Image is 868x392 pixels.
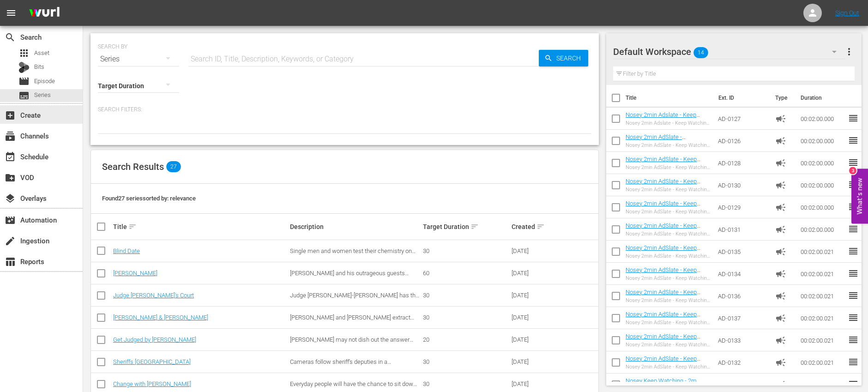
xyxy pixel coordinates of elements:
th: Duration [795,85,850,111]
span: reorder [848,268,859,279]
div: [DATE] [512,380,553,387]
span: Found 27 series sorted by: relevance [102,195,196,202]
a: Nosey 2min Adslate - Keep Watching - JS-0196, SW-17157 TEST non-Roku [626,111,707,132]
td: AD-0129 [714,196,772,218]
div: 30 [423,292,509,299]
span: Ingestion [5,235,16,247]
span: Ad [775,379,786,390]
span: Bits [34,62,44,72]
td: 00:02:00.000 [797,130,848,152]
div: [DATE] [512,270,553,277]
td: AD-0134 [714,263,772,285]
a: Sheriffs [GEOGRAPHIC_DATA] [113,358,191,365]
a: Nosey 2min AdSlate - KeepWatching - JS-1776 TEST non-Roku [626,133,706,154]
button: more_vert [844,41,855,63]
span: reorder [848,179,859,190]
div: [DATE] [512,314,553,321]
span: reorder [848,201,859,212]
span: Reports [5,256,16,267]
span: Channels [5,131,16,142]
td: AD-0128 [714,152,772,174]
div: 30 [423,358,509,365]
a: Nosey 2min AdSlate - Keep Watching - Nosey_2min_AdSlate_SW-17131_MS-1712 - TEST non-Roku [626,355,700,390]
div: [DATE] [512,358,553,365]
div: Nosey 2min AdSlate - Keep Watching - Nosey_2min_AdSlate_JS-1797_MS-1708 - TEST non-Roku [626,275,710,281]
div: [DATE] [512,247,553,254]
span: Search Results [102,161,164,172]
td: 00:02:00.000 [797,152,848,174]
button: Search [539,50,588,66]
td: 00:02:00.000 [797,196,848,218]
td: AD-0130 [714,174,772,196]
span: Search [5,32,16,43]
a: Nosey 2min AdSlate - Keep Watching - JS-1855 TEST non-Roku [626,156,705,176]
td: AD-0132 [714,351,772,374]
div: Nosey 2min AdSlate - Keep Watching - Nosey_2min_AdSlate_MS-1777_MS-1715 - TEST non-Roku [626,297,710,303]
span: sort [470,223,479,231]
div: Target Duration [423,221,509,232]
span: Ad [775,202,786,213]
div: 30 [423,247,509,254]
span: Series [18,90,30,101]
div: Nosey 2min AdSlate - Keep Watching - Nosey_2min_AdSlate_SW-17115_MS-1736 - TEST non-Roku [626,320,710,326]
div: 60 [423,270,509,277]
a: Change with [PERSON_NAME] [113,380,191,387]
span: reorder [848,135,859,146]
th: Ext. ID [713,85,770,111]
span: Overlays [5,193,16,204]
span: Ad [775,157,786,169]
a: Judge [PERSON_NAME]'s Court [113,292,194,299]
div: 30 [423,380,509,387]
span: Ad [775,246,786,257]
div: Title [113,221,287,232]
a: Nosey 2min AdSlate - Keep Watching - Nosey_2min_AdSlate_MS-1777_MS-1715 - TEST non-Roku [626,289,710,316]
a: Nosey Keep Watching - 2m [626,377,697,384]
div: Nosey 2min Adslate - Keep Watching - JS-0196, SW-17157 TEST non-Roku [626,120,710,126]
span: Asset [18,48,30,59]
a: Nosey 2min AdSlate - Keep Watching - JS-1901 TEST non-Roku [626,200,705,221]
span: Judge [PERSON_NAME]-[PERSON_NAME] has the final say in these wacky and funny small claims cases. [290,292,419,313]
span: 14 [693,43,708,62]
td: 00:02:00.021 [797,329,848,351]
span: Ad [775,313,786,324]
span: Search [553,50,588,66]
span: [PERSON_NAME] and his outrageous guests engage in lively and often tasteless discussion. [290,270,413,283]
span: Single men and women test their chemistry on memorable first dates. [290,247,416,261]
td: AD-0131 [714,218,772,241]
div: Nosey 2min AdSlate - Keep Watching - Nosey_2min_AdSlate_SW-17131_MS-1712 - TEST non-Roku [626,364,710,370]
span: Episode [34,77,55,86]
div: 30 [423,314,509,321]
a: Nosey 2min AdSlate - Keep Watching - Nosey_2min_AdSlate_JS-1797_MS-1708 - TEST non-Roku [626,266,710,294]
a: Nosey 2min AdSlate - Keep Watching - SW-18157, JS-0189 TEST non-Roku [626,222,707,243]
td: 00:02:00.000 [797,174,848,196]
div: Nosey 2min AdSlate - Keep Watching - Nosey_2min_ADSlate_JS-1795_MS-1736 - TEST non-Roku [626,253,710,259]
td: AD-0126 [714,130,772,152]
td: 00:02:00.000 [797,108,848,130]
span: VOD [5,172,16,183]
td: AD-0127 [714,108,772,130]
span: Ad [775,180,786,191]
span: reorder [848,334,859,345]
span: Schedule [5,151,16,163]
td: AD-0137 [714,307,772,329]
div: Nosey 2min AdSlate - Keep Watching - JS-1901, SW-0632, JS-1906 TEST non-Roku [626,187,710,193]
button: Open Feedback Widget [851,169,868,223]
span: Ad [775,357,786,368]
a: [PERSON_NAME] [113,270,157,277]
a: Sign Out [835,9,859,17]
td: 00:02:00.021 [797,285,848,307]
th: Type [770,85,795,111]
td: AD-0136 [714,285,772,307]
span: reorder [848,113,859,124]
div: Bits [18,62,30,73]
div: 3 [849,167,856,174]
span: reorder [848,223,859,235]
div: Nosey 2min AdSlate - Keep Watching - SW-18157, JS-0189 TEST non-Roku [626,231,710,237]
a: Nosey 2min AdSlate - Keep Watching - Nosey_2min_AdSlate_SW-17130_MS-1727 - TEST non-Roku [626,333,700,368]
div: Nosey 2min AdSlate - Keep Watching - JS-1776 TEST non-Roku [626,142,710,148]
div: [DATE] [512,336,553,343]
span: more_vert [844,46,855,57]
span: reorder [848,246,859,257]
td: 00:02:00.021 [797,351,848,374]
a: Nosey 2min AdSlate - Keep Watching - Nosey_2min_ADSlate_JS-1795_MS-1736 - TEST non-Roku [626,244,710,272]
